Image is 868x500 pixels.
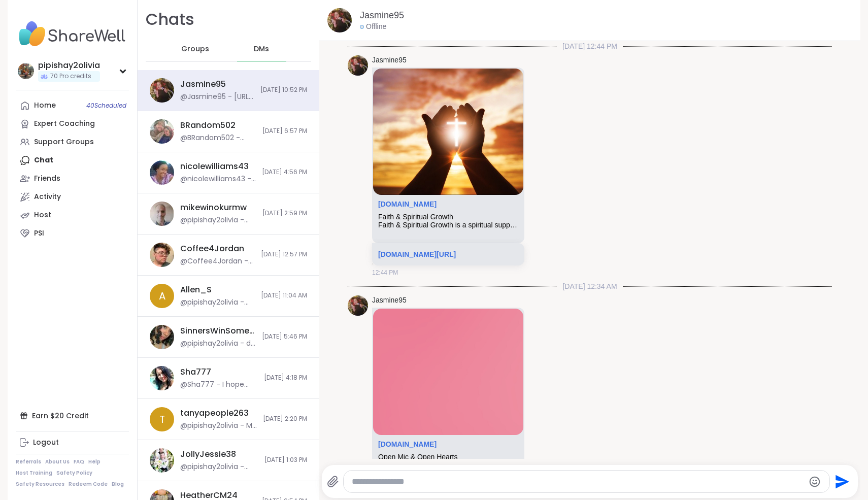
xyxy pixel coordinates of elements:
[180,256,255,266] div: @Coffee4Jordan - I'm gonna send an invite in [GEOGRAPHIC_DATA]
[180,366,211,378] div: Sha777
[180,215,256,225] div: @pipishay2olivia - you did nothing wrong [PERSON_NAME], dont ever feel bad got helping
[372,295,407,306] a: Jasmine95
[112,481,124,488] a: Blog
[56,470,92,477] a: Safety Policy
[150,119,174,144] img: https://sharewell-space-live.sfo3.digitaloceanspaces.com/user-generated/127af2b2-1259-4cf0-9fd7-7...
[830,470,853,493] button: Send
[262,209,307,218] span: [DATE] 2:59 PM
[264,374,307,382] span: [DATE] 4:18 PM
[150,366,174,390] img: https://sharewell-space-live.sfo3.digitaloceanspaces.com/user-generated/2b4fa20f-2a21-4975-8c80-8...
[181,44,209,54] span: Groups
[88,458,101,465] a: Help
[34,210,51,220] div: Host
[263,415,307,423] span: [DATE] 2:20 PM
[16,407,129,425] div: Earn $20 Credit
[180,161,249,172] div: nicolewilliams43
[260,86,307,94] span: [DATE] 10:52 PM
[180,120,236,131] div: BRandom502
[556,41,623,51] span: [DATE] 12:44 PM
[86,102,126,110] span: 40 Scheduled
[16,96,129,115] a: Home40Scheduled
[150,202,174,226] img: https://sharewell-space-live.sfo3.digitaloceanspaces.com/user-generated/8b243024-4fe3-40b8-bb00-1...
[261,250,307,259] span: [DATE] 12:57 PM
[180,421,257,431] div: @pipishay2olivia - My session for game day
[360,22,386,32] div: Offline
[16,224,129,243] a: PSI
[180,297,255,308] div: @pipishay2olivia - thank you
[373,309,523,435] img: Open Mic & Open Hearts
[150,243,174,267] img: https://sharewell-space-live.sfo3.digitaloceanspaces.com/user-generated/134d9bb1-a290-4167-8a01-5...
[34,137,94,147] div: Support Groups
[50,72,91,81] span: 70 Pro credits
[146,8,194,31] h1: Chats
[262,168,307,177] span: [DATE] 4:56 PM
[150,325,174,349] img: https://sharewell-space-live.sfo3.digitaloceanspaces.com/user-generated/fc1326c7-8e70-475c-9e42-8...
[180,202,247,213] div: mikewinokurmw
[16,115,129,133] a: Expert Coaching
[378,250,456,258] a: [DOMAIN_NAME][URL]
[254,44,269,54] span: DMs
[180,284,212,295] div: Allen_S
[360,9,404,22] a: Jasmine95
[16,434,129,452] a: Logout
[180,408,249,419] div: tanyapeople263
[180,339,256,349] div: @pipishay2olivia - do you need me to call you
[16,481,64,488] a: Safety Resources
[180,79,226,90] div: Jasmine95
[34,192,61,202] div: Activity
[264,456,307,464] span: [DATE] 1:03 PM
[378,213,518,221] div: Faith & Spiritual Growth
[378,440,437,448] a: Attachment
[372,55,407,65] a: Jasmine95
[16,206,129,224] a: Host
[180,133,256,143] div: @BRandom502 - Thanks for the heads up. Seems to be going around.
[150,448,174,473] img: https://sharewell-space-live.sfo3.digitaloceanspaces.com/user-generated/3602621c-eaa5-4082-863a-9...
[348,295,368,316] img: https://sharewell-space-live.sfo3.digitaloceanspaces.com/user-generated/0818d3a5-ec43-4745-9685-c...
[180,325,256,337] div: SinnersWinSometimes
[180,449,236,460] div: JollyJessie38
[180,380,258,390] div: @Sha777 - I hope you've been well. I need your help. Can you sign up for Warmer and get 2 free se...
[16,470,52,477] a: Host Training
[150,160,174,185] img: https://sharewell-space-live.sfo3.digitaloceanspaces.com/user-generated/3403c148-dfcf-4217-9166-8...
[38,60,100,71] div: pipishay2olivia
[150,78,174,103] img: https://sharewell-space-live.sfo3.digitaloceanspaces.com/user-generated/0818d3a5-ec43-4745-9685-c...
[74,458,84,465] a: FAQ
[180,174,256,184] div: @nicolewilliams43 - aww i bet.
[180,92,254,102] div: @Jasmine95 - [URL][DOMAIN_NAME]
[378,453,518,461] div: Open Mic & Open Hearts
[34,101,56,111] div: Home
[45,458,70,465] a: About Us
[556,281,623,291] span: [DATE] 12:34 AM
[33,438,59,448] div: Logout
[262,127,307,136] span: [DATE] 6:57 PM
[69,481,108,488] a: Redeem Code
[348,55,368,76] img: https://sharewell-space-live.sfo3.digitaloceanspaces.com/user-generated/0818d3a5-ec43-4745-9685-c...
[180,462,258,472] div: @pipishay2olivia - [URL][DOMAIN_NAME]
[261,291,307,300] span: [DATE] 11:04 AM
[34,119,95,129] div: Expert Coaching
[373,69,523,195] img: Faith & Spiritual Growth
[809,476,821,488] button: Emoji picker
[378,200,437,208] a: Attachment
[16,170,129,188] a: Friends
[16,188,129,206] a: Activity
[372,268,398,277] span: 12:44 PM
[378,221,518,229] div: Faith & Spiritual Growth is a spiritual support circle for believers who want to deepen their fai...
[16,16,129,52] img: ShareWell Nav Logo
[327,8,352,32] img: https://sharewell-space-live.sfo3.digitaloceanspaces.com/user-generated/0818d3a5-ec43-4745-9685-c...
[34,228,44,239] div: PSI
[16,133,129,151] a: Support Groups
[352,477,804,487] textarea: Type your message
[180,243,244,254] div: Coffee4Jordan
[262,332,307,341] span: [DATE] 5:46 PM
[34,174,60,184] div: Friends
[16,458,41,465] a: Referrals
[159,288,165,304] span: A
[159,412,165,427] span: t
[18,63,34,79] img: pipishay2olivia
